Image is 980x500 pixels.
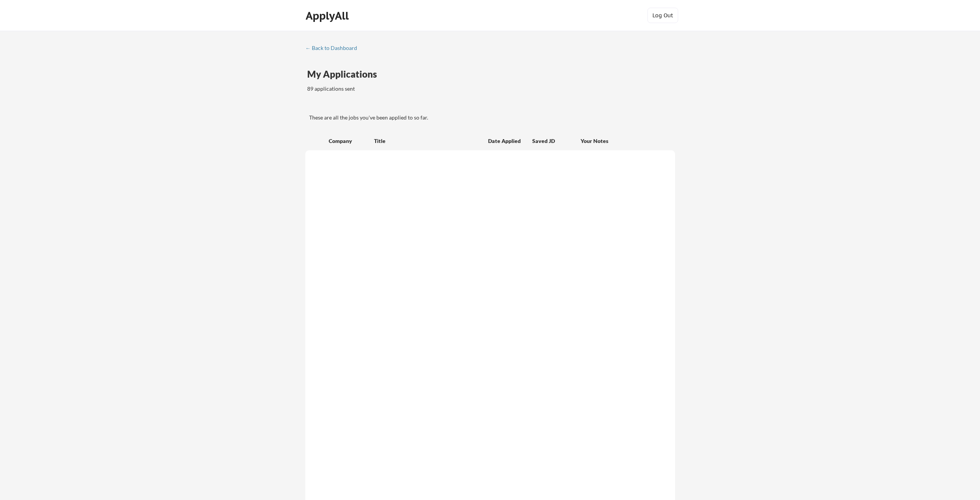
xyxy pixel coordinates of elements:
[581,137,668,145] div: Your Notes
[374,137,481,145] div: Title
[532,134,581,148] div: Saved JD
[647,8,678,23] button: Log Out
[307,85,456,93] div: 89 applications sent
[309,114,675,121] div: These are all the jobs you've been applied to so far.
[329,137,367,145] div: Company
[488,137,522,145] div: Date Applied
[307,70,383,79] div: My Applications
[305,45,363,53] a: ← Back to Dashboard
[305,45,363,51] div: ← Back to Dashboard
[307,99,357,107] div: These are all the jobs you've been applied to so far.
[306,9,351,22] div: ApplyAll
[363,99,419,107] div: These are job applications we think you'd be a good fit for, but couldn't apply you to automatica...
